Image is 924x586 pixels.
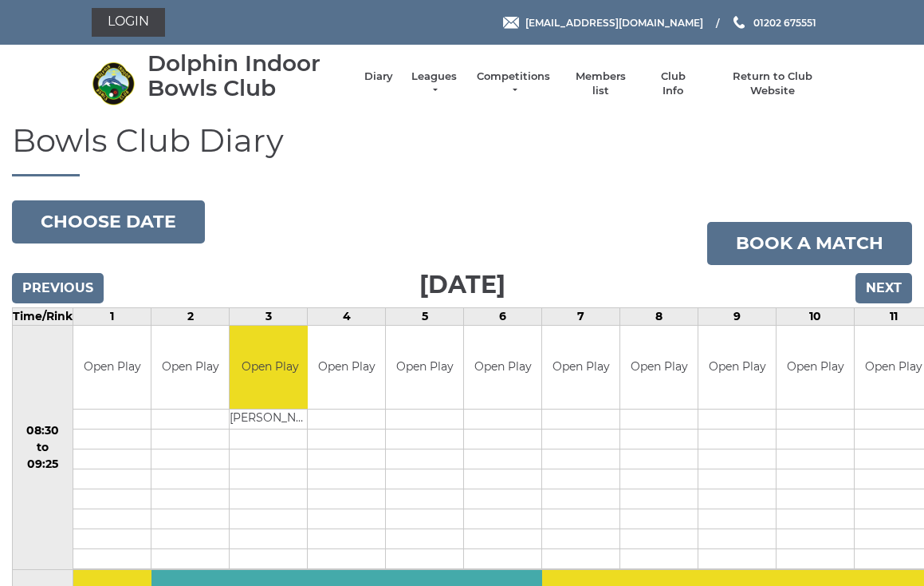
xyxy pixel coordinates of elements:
td: 5 [386,307,464,325]
td: Open Play [542,326,619,410]
td: Open Play [698,326,776,410]
td: 4 [308,307,386,325]
input: Previous [12,273,104,303]
td: Open Play [620,326,698,410]
td: 6 [464,307,542,325]
a: Login [92,8,165,37]
td: [PERSON_NAME] [230,410,310,430]
td: 9 [698,307,777,325]
td: 1 [73,307,151,325]
td: 3 [230,307,308,325]
td: Open Play [386,326,463,410]
td: Open Play [464,326,541,410]
td: 8 [620,307,698,325]
img: Email [503,17,519,29]
td: Open Play [73,326,151,410]
input: Next [855,273,912,303]
a: Leagues [409,69,459,98]
a: Book a match [707,222,912,265]
span: 01202 675551 [753,16,816,28]
img: Dolphin Indoor Bowls Club [92,61,136,105]
a: Phone us 01202 675551 [731,15,816,30]
td: 10 [777,307,855,325]
span: [EMAIL_ADDRESS][DOMAIN_NAME] [525,16,703,28]
a: Diary [364,69,393,84]
div: Dolphin Indoor Bowls Club [147,51,348,101]
td: Open Play [777,326,854,410]
td: 08:30 to 09:25 [13,325,73,570]
td: 7 [542,307,620,325]
a: Club Info [650,69,696,98]
button: Choose date [12,200,205,244]
img: Phone us [733,16,745,29]
td: Time/Rink [13,307,73,325]
a: Email [EMAIL_ADDRESS][DOMAIN_NAME] [503,15,703,30]
td: Open Play [151,326,229,410]
td: Open Play [308,326,385,410]
a: Return to Club Website [712,69,832,98]
a: Members list [568,69,634,98]
td: Open Play [230,326,310,410]
td: 2 [151,307,230,325]
a: Competitions [475,69,552,98]
h1: Bowls Club Diary [12,123,912,176]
